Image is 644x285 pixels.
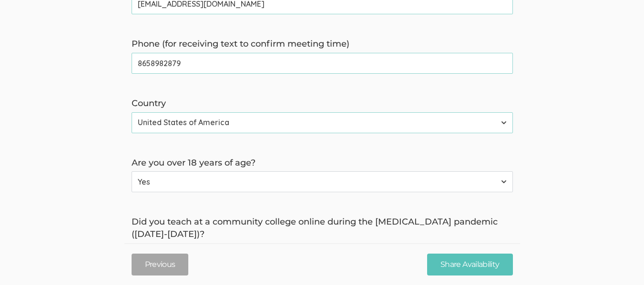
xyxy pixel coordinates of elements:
[132,98,513,110] label: Country
[132,38,513,50] label: Phone (for receiving text to confirm meeting time)
[132,216,513,240] label: Did you teach at a community college online during the [MEDICAL_DATA] pandemic ([DATE]-[DATE])?
[427,253,512,275] input: Share Availability
[132,253,189,275] button: Previous
[132,157,513,169] label: Are you over 18 years of age?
